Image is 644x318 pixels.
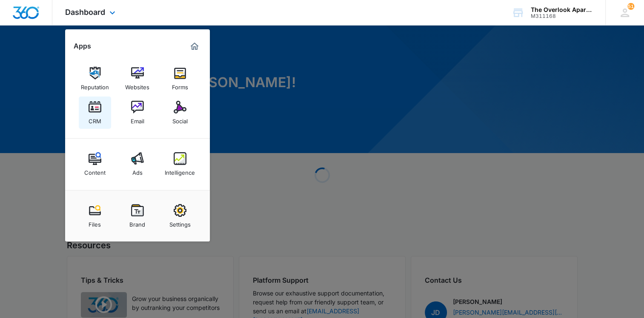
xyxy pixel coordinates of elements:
[172,79,188,91] div: Forms
[81,79,109,91] div: Reputation
[79,62,111,95] a: Reputation
[164,62,196,95] a: Forms
[121,97,154,129] a: Email
[164,200,196,232] a: Settings
[172,114,188,125] div: Social
[164,97,196,129] a: Social
[188,40,201,53] a: Marketing 360® Dashboard
[89,114,101,125] div: CRM
[164,148,196,180] a: Intelligence
[627,3,634,10] span: 51
[121,148,154,180] a: Ads
[89,217,101,228] div: Files
[169,217,191,228] div: Settings
[121,200,154,232] a: Brand
[129,217,145,228] div: Brand
[121,62,154,95] a: Websites
[74,42,91,50] h2: Apps
[165,165,195,176] div: Intelligence
[132,165,143,176] div: Ads
[531,6,593,13] div: account name
[84,165,106,176] div: Content
[79,97,111,129] a: CRM
[627,3,634,10] div: notifications count
[65,8,105,17] span: Dashboard
[79,148,111,180] a: Content
[131,114,144,125] div: Email
[531,13,593,19] div: account id
[125,79,149,91] div: Websites
[79,200,111,232] a: Files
